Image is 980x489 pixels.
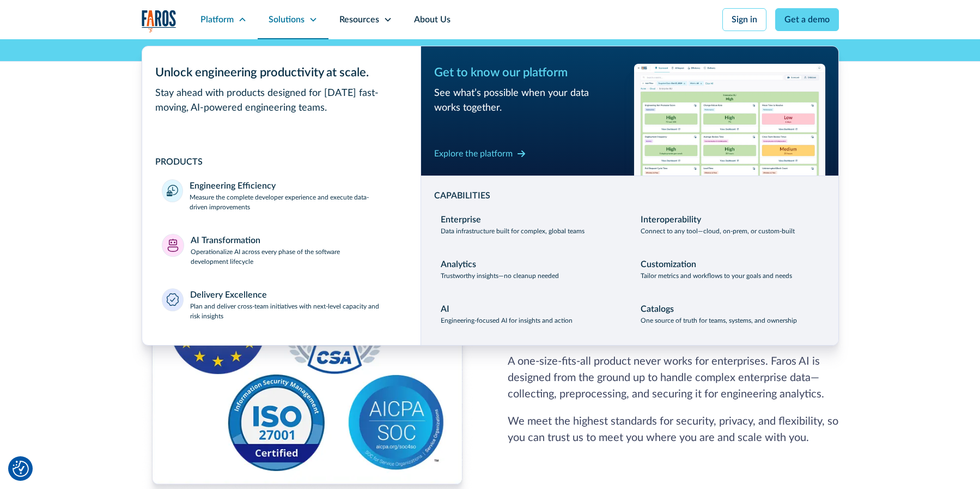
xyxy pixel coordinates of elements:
img: Revisit consent button [13,461,29,477]
div: AI [441,303,449,316]
a: CustomizationTailor metrics and workflows to your goals and needs [634,251,825,287]
p: One source of truth for teams, systems, and ownership [641,316,797,325]
div: Explore the platform [434,147,513,160]
p: Trustworthy insights—no cleanup needed [441,271,559,281]
p: A one-size-fits-all product never works for enterprises. Faros AI is designed from the ground up ... [508,353,839,402]
img: Logo of the analytics and reporting company Faros. [142,10,176,32]
a: EnterpriseData infrastructure built for complex, global teams [434,207,625,243]
p: Tailor metrics and workflows to your goals and needs [641,271,792,281]
div: Interoperability [641,213,701,226]
div: PRODUCTS [155,155,407,168]
p: Connect to any tool—cloud, on-prem, or custom-built [641,226,795,236]
nav: Platform [142,39,839,346]
a: home [142,10,176,32]
a: Sign in [722,8,766,31]
div: Stay ahead with products designed for [DATE] fast-moving, AI-powered engineering teams. [155,86,407,116]
div: Unlock engineering productivity at scale. [155,64,407,82]
div: Customization [641,258,696,271]
a: Get a demo [775,8,839,31]
div: Solutions [269,13,305,26]
p: We meet the highest standards for security, privacy, and flexibility, so you can trust us to meet... [508,413,839,446]
a: Delivery ExcellencePlan and deliver cross-team initiatives with next-level capacity and risk insi... [155,282,407,328]
a: InteroperabilityConnect to any tool—cloud, on-prem, or custom-built [634,207,825,243]
div: Platform [200,13,234,26]
div: Analytics [441,258,476,271]
p: Engineering-focused AI for insights and action [441,316,573,325]
button: Cookie Settings [13,461,29,477]
div: AI Transformation [191,234,260,247]
a: AI TransformationOperationalize AI across every phase of the software development lifecycle [155,227,407,273]
a: AIEngineering-focused AI for insights and action [434,296,625,332]
p: Plan and deliver cross-team initiatives with next-level capacity and risk insights [190,301,401,321]
a: Engineering EfficiencyMeasure the complete developer experience and execute data-driven improvements [155,173,407,219]
div: Get to know our platform [434,64,625,82]
div: Delivery Excellence [190,288,267,301]
a: Explore the platform [434,145,526,162]
p: Operationalize AI across every phase of the software development lifecycle [191,247,401,267]
div: Catalogs [641,303,674,316]
div: See what’s possible when your data works together. [434,86,625,116]
p: Data infrastructure built for complex, global teams [441,226,585,236]
div: Enterprise [441,213,481,226]
div: Engineering Efficiency [190,179,276,192]
div: CAPABILITIES [434,189,825,202]
a: AnalyticsTrustworthy insights—no cleanup needed [434,251,625,287]
p: Measure the complete developer experience and execute data-driven improvements [190,192,401,212]
div: Resources [339,13,379,26]
a: CatalogsOne source of truth for teams, systems, and ownership [634,296,825,332]
img: Workflow productivity trends heatmap chart [634,64,825,176]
